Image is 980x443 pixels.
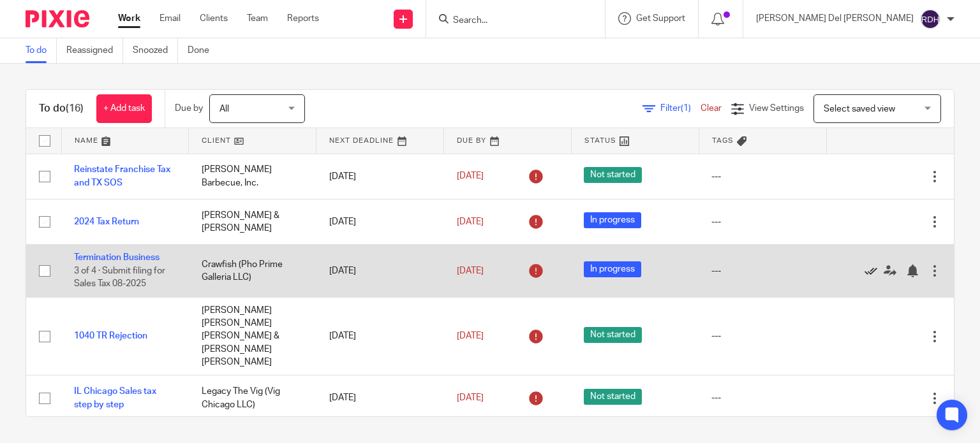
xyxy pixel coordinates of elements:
[636,14,685,23] span: Get Support
[74,387,156,409] a: IL Chicago Sales tax step by step
[189,245,316,297] td: Crawfish (Pho Prime Galleria LLC)
[200,12,228,25] a: Clients
[584,261,641,277] span: In progress
[920,9,940,29] img: svg%3E
[711,215,813,228] div: ---
[711,391,813,404] div: ---
[457,331,484,340] span: [DATE]
[219,105,229,113] span: All
[74,331,147,340] a: 1040 TR Rejection
[66,38,123,63] a: Reassigned
[584,327,642,343] span: Not started
[712,137,734,144] span: Tags
[749,104,804,113] span: View Settings
[316,375,444,421] td: [DATE]
[584,389,642,405] span: Not started
[26,38,57,63] a: To do
[316,297,444,375] td: [DATE]
[189,375,316,421] td: Legacy The Vig (Vig Chicago LLC)
[74,165,170,187] a: Reinstate Franchise Tax and TX SOS
[584,212,641,228] span: In progress
[66,103,84,113] span: (16)
[681,104,691,113] span: (1)
[711,170,813,183] div: ---
[452,15,567,27] input: Search
[316,199,444,244] td: [DATE]
[865,265,884,277] a: Mark as done
[188,38,219,63] a: Done
[701,104,722,113] a: Clear
[457,266,484,275] span: [DATE]
[74,253,160,262] a: Termination Business
[711,330,813,342] div: ---
[584,167,642,183] span: Not started
[457,217,484,226] span: [DATE]
[660,104,701,113] span: Filter
[118,12,140,25] a: Work
[96,94,152,123] a: + Add task
[756,12,914,25] p: [PERSON_NAME] Del [PERSON_NAME]
[160,12,181,25] a: Email
[189,297,316,375] td: [PERSON_NAME] [PERSON_NAME] [PERSON_NAME] & [PERSON_NAME] [PERSON_NAME]
[189,199,316,244] td: [PERSON_NAME] & [PERSON_NAME]
[824,105,895,113] span: Select saved view
[26,10,89,27] img: Pixie
[74,266,165,289] span: 3 of 4 · Submit filing for Sales Tax 08-2025
[287,12,319,25] a: Reports
[316,154,444,199] td: [DATE]
[74,217,139,226] a: 2024 Tax Return
[189,154,316,199] td: [PERSON_NAME] Barbecue, Inc.
[247,12,268,25] a: Team
[711,265,813,277] div: ---
[457,393,484,402] span: [DATE]
[316,245,444,297] td: [DATE]
[39,102,84,115] h1: To do
[175,102,203,115] p: Due by
[133,38,178,63] a: Snoozed
[457,172,484,181] span: [DATE]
